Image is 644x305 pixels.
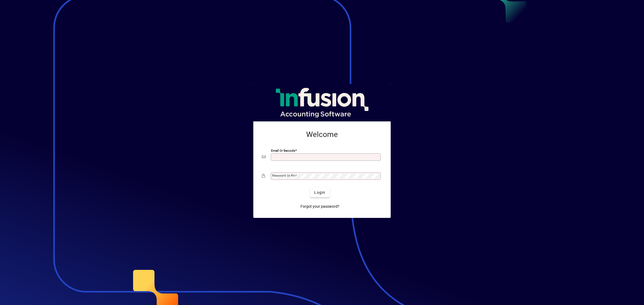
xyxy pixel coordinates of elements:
button: Login [310,188,330,198]
mat-label: Password or Pin [272,174,295,177]
h2: Welcome [262,130,382,139]
mat-label: Email or Barcode [271,148,295,152]
a: Forgot your password? [298,202,342,211]
span: Forgot your password? [301,204,339,209]
span: Login [314,190,325,195]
